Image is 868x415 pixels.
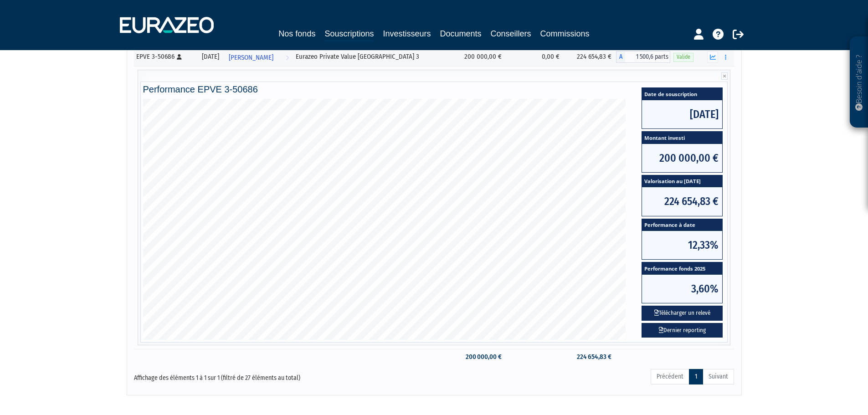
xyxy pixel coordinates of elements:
span: A [616,51,625,63]
span: Date de souscription [642,88,722,100]
div: EPVE 3-50686 [136,52,193,61]
td: 0,00 € [506,48,564,66]
td: 200 000,00 € [451,48,506,66]
span: 224 654,83 € [642,187,722,215]
td: 200 000,00 € [451,349,506,365]
h4: Performance EPVE 3-50686 [143,84,725,94]
td: 224 654,83 € [564,48,616,66]
img: 1732889491-logotype_eurazeo_blanc_rvb.png [120,17,214,33]
span: 3,60% [642,275,722,303]
div: Eurazeo Private Value [GEOGRAPHIC_DATA] 3 [296,52,448,61]
a: Dernier reporting [642,323,723,338]
span: Performance fonds 2025 [642,262,722,275]
div: Affichage des éléments 1 à 1 sur 1 (filtré de 27 éléments au total) [134,368,376,383]
div: [DATE] [199,52,222,61]
a: Conseillers [491,27,531,40]
span: Valide [673,53,693,61]
p: Besoin d'aide ? [854,41,864,123]
div: A - Eurazeo Private Value Europe 3 [616,51,671,63]
button: Télécharger un relevé [642,306,723,321]
i: Voir l'investisseur [286,49,289,66]
a: 1 [689,369,703,384]
span: [DATE] [642,100,722,128]
i: [Français] Personne physique [177,54,182,60]
span: 1 500,6 parts [625,51,671,63]
a: Souscriptions [324,27,374,41]
span: Valorisation au [DATE] [642,175,722,188]
td: 224 654,83 € [564,349,616,365]
span: Montant investi [642,132,722,144]
a: Investisseurs [383,27,431,40]
a: Documents [440,27,482,40]
a: Commissions [540,27,590,40]
a: Nos fonds [278,27,315,40]
span: 12,33% [642,231,722,259]
span: Performance à date [642,219,722,231]
a: [PERSON_NAME] [225,48,293,66]
span: 200 000,00 € [642,144,722,172]
span: [PERSON_NAME] [229,49,273,66]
